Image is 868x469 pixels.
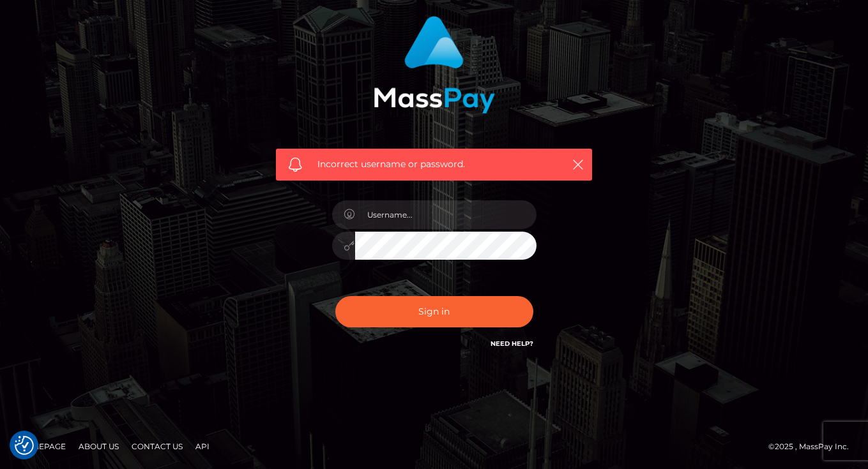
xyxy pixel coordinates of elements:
button: Consent Preferences [15,436,34,455]
div: © 2025 , MassPay Inc. [768,440,858,454]
a: Contact Us [126,436,188,456]
span: Incorrect username or password. [317,158,551,171]
a: Need Help? [491,339,533,348]
img: Revisit consent button [15,436,34,455]
a: About Us [73,436,124,456]
a: Homepage [14,436,71,456]
button: Sign in [335,296,533,327]
a: API [190,436,215,456]
input: Username... [355,200,537,229]
img: MassPay Login [374,16,495,114]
